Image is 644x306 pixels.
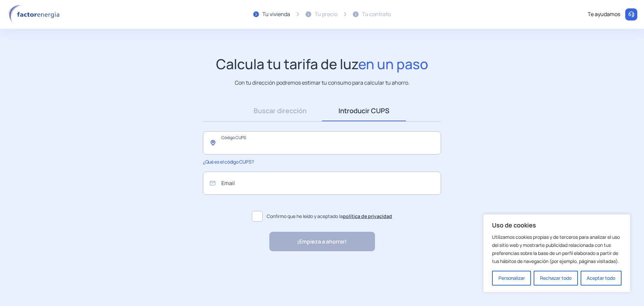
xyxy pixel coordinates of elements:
a: política de privacidad [343,213,392,219]
img: logo factor [7,5,64,24]
div: Uso de cookies [483,214,631,293]
p: Con tu dirección podremos estimar tu consumo para calcular tu ahorro. [235,79,410,87]
p: Uso de cookies [492,221,622,229]
h1: Calcula tu tarifa de luz [216,56,428,72]
div: Te ayudamos [588,10,620,19]
span: ¿Qué es el código CUPS? [203,159,254,165]
p: Utilizamos cookies propias y de terceros para analizar el uso del sitio web y mostrarte publicida... [492,233,622,265]
a: Introducir CUPS [322,100,406,121]
div: Tu precio [315,10,337,19]
button: Rechazar todo [534,271,578,286]
span: Confirmo que he leído y aceptado la [267,213,392,220]
div: Tu vivienda [262,10,290,19]
a: Buscar dirección [238,100,322,121]
button: Aceptar todo [581,271,622,286]
img: llamar [628,11,635,18]
button: Personalizar [492,271,531,286]
span: en un paso [358,54,428,73]
div: Tu contrato [362,10,391,19]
